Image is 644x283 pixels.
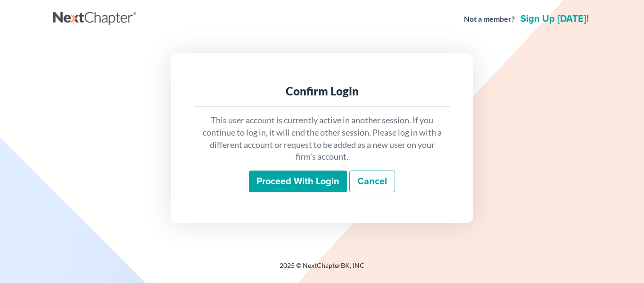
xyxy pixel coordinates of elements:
[53,261,591,278] div: 2025 © NextChapterBK, INC
[201,114,443,163] p: This user account is currently active in another session. If you continue to log in, it will end ...
[519,14,591,24] a: Sign up [DATE]!
[201,84,443,99] div: Confirm Login
[249,171,347,192] input: Proceed with login
[349,171,395,192] a: Cancel
[464,14,515,25] strong: Not a member?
